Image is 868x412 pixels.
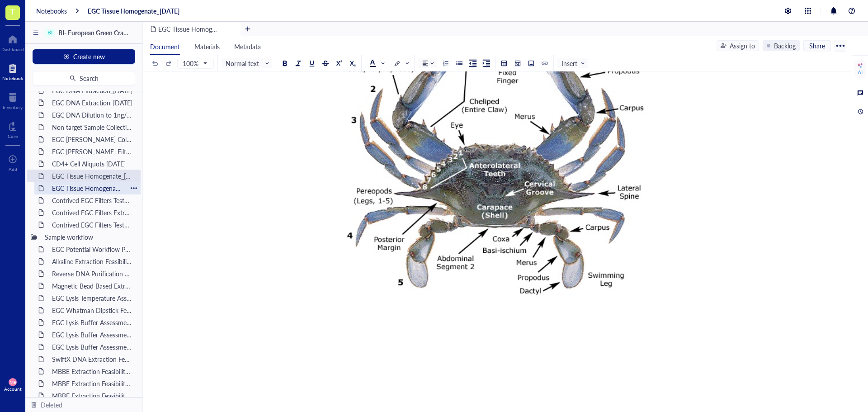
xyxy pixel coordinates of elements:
[48,145,137,158] div: EGC [PERSON_NAME] Filter Extraction [PERSON_NAME] Bay [DATE]
[48,255,137,268] div: Alkaline Extraction Feasibility Research
[8,133,18,139] div: Core
[88,7,179,15] a: EGC Tissue Homogenate_[DATE]
[2,76,23,81] div: Notebook
[858,69,863,76] div: AI
[2,61,23,81] a: Notebook
[9,166,17,172] div: Add
[183,59,207,67] span: 100%
[41,231,137,243] div: Sample workflow
[774,41,796,51] div: Backlog
[48,194,137,207] div: Contrived EGC Filters Test1_31JUL25
[48,121,137,133] div: Non target Sample Collection, Dissection & DNA extraction
[48,267,137,280] div: Reverse DNA Purification Feasibility Research
[3,104,23,110] div: Inventory
[48,157,137,170] div: CD4+ Cell Aliquots [DATE]
[58,28,179,37] span: BI- European Green Crab [PERSON_NAME]
[33,71,135,85] button: Search
[48,109,137,121] div: EGC DNA Dilution to 1ng/ul_[DATE]
[150,42,180,51] span: Document
[48,206,137,219] div: Contrived EGC Filters Extraction_[DATE]
[48,170,137,182] div: EGC Tissue Homogenate_[DATE]
[8,119,18,139] a: Core
[9,379,16,385] span: MB
[48,218,137,231] div: Contrived EGC Filters Test3_13AUG25
[803,40,831,51] button: Share
[48,377,137,390] div: MBBE Extraction Feasibility 2 [DATE]
[48,304,137,317] div: EGC Whatman Dipstick Feasibility [DATE]
[4,386,22,392] div: Account
[1,32,24,52] a: Dashboard
[345,30,645,303] img: genemod-experiment-image
[73,53,105,60] span: Create new
[48,328,137,341] div: EGC Lysis Buffer Assessment 2 [DATE]
[80,75,99,82] span: Search
[48,243,137,256] div: EGC Potential Workflow Pathways
[48,365,137,378] div: MBBE Extraction Feasibility 1 [DATE]
[48,341,137,353] div: EGC Lysis Buffer Assessment 3 [DATE]
[3,90,23,110] a: Inventory
[48,316,137,329] div: EGC Lysis Buffer Assessment [DATE]
[10,6,15,17] span: T
[194,42,220,51] span: Materials
[1,47,24,52] div: Dashboard
[809,42,825,50] span: Share
[48,389,137,402] div: MBBE Extraction Feasibility 3 [DATE]
[36,7,67,15] a: Notebooks
[561,59,585,67] span: Insert
[48,292,137,304] div: EGC Lysis Temperature Assessment [DATE]
[48,279,137,292] div: Magnetic Bead Based Extraction Feasibility Research
[48,353,137,365] div: SwiftX DNA Extraction Feasibility (TBD)
[730,41,755,51] div: Assign to
[48,182,127,194] div: EGC Tissue Homogenate_[DATE]
[48,96,137,109] div: EGC DNA Extraction_[DATE]
[47,29,52,36] div: BI
[33,49,135,64] button: Create new
[41,400,62,410] div: Deleted
[48,133,137,146] div: EGC [PERSON_NAME] Collection
[234,42,261,51] span: Metadata
[226,59,270,67] span: Normal text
